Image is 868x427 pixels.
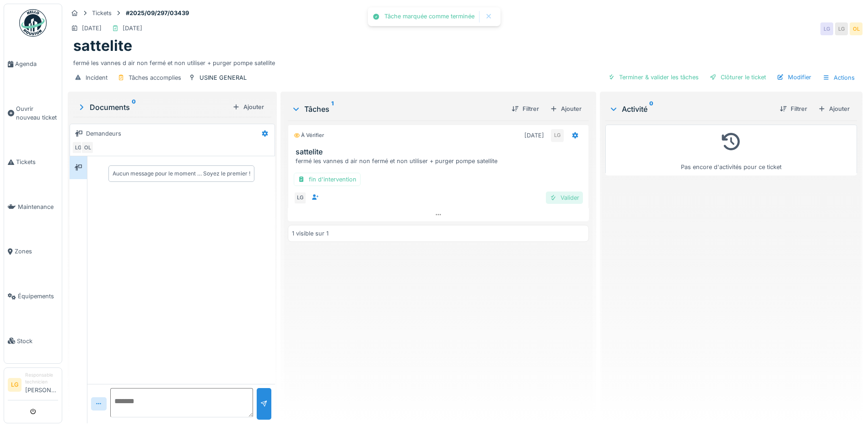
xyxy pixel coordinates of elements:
[835,22,848,35] div: LG
[25,372,58,386] div: Responsable technicien
[132,102,136,113] sup: 0
[4,229,62,274] a: Zones
[546,192,583,204] div: Valider
[15,247,58,256] span: Zones
[546,103,585,115] div: Ajouter
[4,185,62,230] a: Maintenance
[4,42,62,87] a: Agenda
[291,104,504,115] div: Tâches
[113,170,250,178] div: Aucun message pour le moment … Soyez le premier !
[16,104,58,122] span: Ouvrir nouveau ticket
[4,140,62,185] a: Tickets
[296,148,585,156] h3: sattelite
[551,129,564,142] div: LG
[294,173,361,186] div: fin d'intervention
[129,73,181,82] div: Tâches accomplies
[776,103,811,115] div: Filtrer
[82,24,102,33] div: [DATE]
[229,101,268,113] div: Ajouter
[292,229,329,238] div: 1 visible sur 1
[199,73,247,82] div: USINE GENERAL
[331,104,334,115] sup: 1
[16,158,58,166] span: Tickets
[18,292,58,301] span: Équipements
[123,24,142,33] div: [DATE]
[8,372,58,400] a: LG Responsable technicien[PERSON_NAME]
[604,71,702,83] div: Terminer & valider les tâches
[92,9,112,17] div: Tickets
[814,103,853,115] div: Ajouter
[524,131,544,140] div: [DATE]
[706,71,770,83] div: Clôturer le ticket
[86,129,121,138] div: Demandeurs
[649,104,653,115] sup: 0
[819,71,859,84] div: Actions
[17,337,58,345] span: Stock
[15,60,58,68] span: Agenda
[294,131,324,139] div: À vérifier
[86,73,108,82] div: Incident
[81,141,94,154] div: OL
[294,192,307,204] div: LG
[25,372,58,398] li: [PERSON_NAME]
[384,13,474,21] div: Tâche marquée comme terminée
[609,104,772,115] div: Activité
[820,22,833,35] div: LG
[19,9,47,37] img: Badge_color-CXgf-gQk.svg
[611,129,851,171] div: Pas encore d'activités pour ce ticket
[122,9,193,17] strong: #2025/09/297/03439
[4,274,62,319] a: Équipements
[73,55,857,67] div: fermé les vannes d air non fermé et non utiliser + purger pompe satellite
[850,22,863,35] div: OL
[77,102,229,113] div: Documents
[296,157,585,165] div: fermé les vannes d air non fermé et non utiliser + purger pompe satellite
[4,87,62,140] a: Ouvrir nouveau ticket
[72,141,85,154] div: LG
[18,203,58,211] span: Maintenance
[8,378,22,392] li: LG
[508,103,543,115] div: Filtrer
[73,37,132,55] h1: sattelite
[4,318,62,363] a: Stock
[773,71,815,83] div: Modifier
